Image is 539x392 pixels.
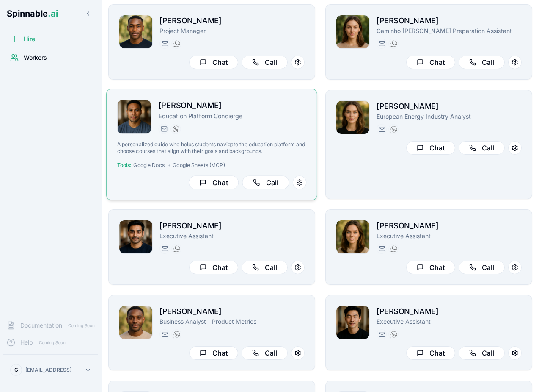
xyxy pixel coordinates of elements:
[390,40,397,47] img: WhatsApp
[388,329,399,339] button: WhatsApp
[7,8,58,19] span: Spinnable
[377,39,387,49] button: Send email to gloria.simon@getspinnable.ai
[159,39,170,49] button: Send email to brian.robinson@getspinnable.ai
[117,141,307,155] p: A personalized guide who helps students navigate the education platform and choose courses that a...
[173,125,179,132] img: WhatsApp
[390,126,397,133] img: WhatsApp
[189,261,238,274] button: Chat
[173,331,180,338] img: WhatsApp
[242,346,288,360] button: Call
[119,220,152,253] img: Tariq Muller
[159,220,305,232] h2: [PERSON_NAME]
[459,141,505,155] button: Call
[171,39,181,49] button: WhatsApp
[377,112,522,121] p: European Energy Industry Analyst
[242,56,288,69] button: Call
[159,329,170,339] button: Send email to jonas.berg@getspinnable.ai
[170,124,181,134] button: WhatsApp
[173,40,180,47] img: WhatsApp
[119,306,152,339] img: Jonas Berg
[459,261,505,274] button: Call
[133,162,164,169] span: Google Docs
[173,245,180,252] img: WhatsApp
[388,124,399,134] button: WhatsApp
[377,27,522,35] p: Caminho [PERSON_NAME] Preparation Assistant
[406,141,455,155] button: Chat
[36,339,68,347] span: Coming Soon
[459,346,505,360] button: Call
[377,329,387,339] button: Send email to duc.goto@getspinnable.ai
[336,306,369,339] img: Duc Goto
[377,124,387,134] button: Send email to daniela.anderson@getspinnable.ai
[377,244,387,254] button: Send email to daisy.borgessmith@getspinnable.ai
[48,8,58,19] span: .ai
[159,306,305,317] h2: [PERSON_NAME]
[171,244,181,254] button: WhatsApp
[20,338,33,347] span: Help
[242,175,289,189] button: Call
[390,245,397,252] img: WhatsApp
[159,232,305,240] p: Executive Assistant
[119,15,152,48] img: Brian Robinson
[189,175,239,189] button: Chat
[117,162,132,169] span: Tools:
[377,220,522,232] h2: [PERSON_NAME]
[377,100,522,112] h2: [PERSON_NAME]
[25,367,71,373] p: [EMAIL_ADDRESS]
[159,111,307,120] p: Education Platform Concierge
[189,346,238,360] button: Chat
[377,317,522,326] p: Executive Assistant
[242,261,288,274] button: Call
[159,124,169,134] button: Send email to michael.taufa@getspinnable.ai
[459,56,505,69] button: Call
[189,56,238,69] button: Chat
[377,15,522,27] h2: [PERSON_NAME]
[336,220,369,253] img: Daisy BorgesSmith
[7,361,95,378] button: G[EMAIL_ADDRESS]
[159,317,305,326] p: Business Analyst - Product Metrics
[24,35,35,43] span: Hire
[159,244,170,254] button: Send email to tariq.muller@getspinnable.ai
[336,15,369,48] img: Gloria Simon
[159,27,305,35] p: Project Manager
[24,53,47,62] span: Workers
[20,321,62,330] span: Documentation
[66,322,97,330] span: Coming Soon
[377,232,522,240] p: Executive Assistant
[388,39,399,49] button: WhatsApp
[171,329,181,339] button: WhatsApp
[336,101,369,134] img: Daniela Anderson
[406,56,455,69] button: Chat
[388,244,399,254] button: WhatsApp
[168,162,171,169] span: •
[406,346,455,360] button: Chat
[406,261,455,274] button: Chat
[173,162,225,169] span: Google Sheets (MCP)
[159,15,305,27] h2: [PERSON_NAME]
[14,367,18,373] span: G
[377,306,522,317] h2: [PERSON_NAME]
[159,100,307,112] h2: [PERSON_NAME]
[390,331,397,338] img: WhatsApp
[118,100,151,134] img: Michael Taufa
